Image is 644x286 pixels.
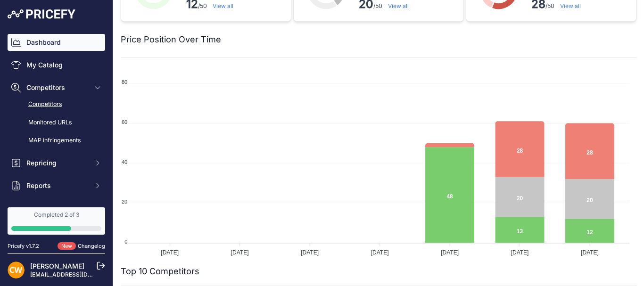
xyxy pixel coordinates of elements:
[231,249,249,256] tspan: [DATE]
[301,249,319,256] tspan: [DATE]
[8,79,105,96] button: Competitors
[8,96,105,113] a: Competitors
[371,249,389,256] tspan: [DATE]
[122,159,127,165] tspan: 40
[8,114,105,131] a: Monitored URLs
[388,2,409,9] a: View all
[560,2,581,9] a: View all
[8,34,105,51] a: Dashboard
[8,132,105,149] a: MAP infringements
[8,207,105,235] a: Completed 2 of 3
[581,249,599,256] tspan: [DATE]
[26,83,88,92] span: Competitors
[8,242,39,250] div: Pricefy v1.7.2
[8,9,75,19] img: Pricefy Logo
[122,119,127,125] tspan: 60
[11,211,101,219] div: Completed 2 of 3
[161,249,179,256] tspan: [DATE]
[121,265,199,278] h2: Top 10 Competitors
[124,239,127,245] tspan: 0
[213,2,233,9] a: View all
[8,57,105,74] a: My Catalog
[30,262,84,270] a: [PERSON_NAME]
[26,181,88,190] span: Reports
[78,243,105,249] a: Changelog
[26,158,88,168] span: Repricing
[8,200,105,217] button: Settings
[8,177,105,194] button: Reports
[122,199,127,204] tspan: 20
[511,249,529,256] tspan: [DATE]
[122,79,127,85] tspan: 80
[58,242,76,250] span: New
[121,33,221,46] h2: Price Position Over Time
[8,155,105,172] button: Repricing
[30,271,129,278] a: [EMAIL_ADDRESS][DOMAIN_NAME]
[441,249,459,256] tspan: [DATE]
